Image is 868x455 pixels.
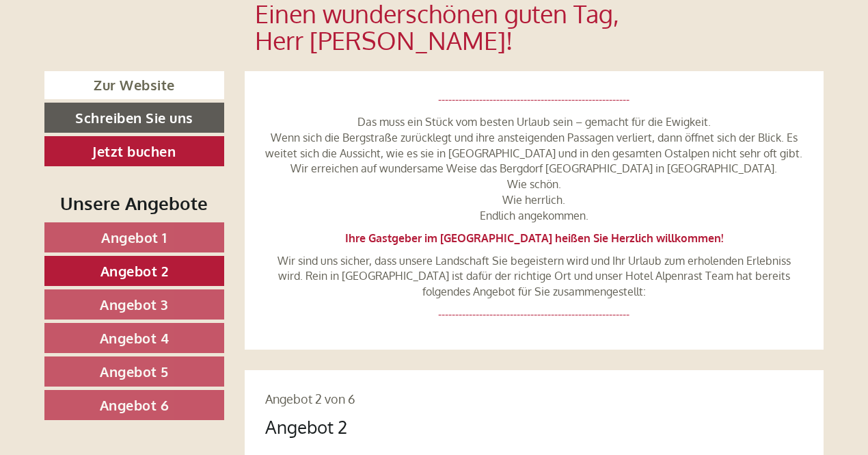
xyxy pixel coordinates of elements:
span: Angebot 3 [100,296,169,313]
span: Wir sind uns sicher, dass unsere Landschaft Sie begeistern wird und Ihr Urlaub zum erholenden Erl... [277,254,791,299]
span: Angebot 2 von 6 [265,391,355,406]
span: -------------------------------------------------------- [438,92,629,106]
span: Angebot 4 [100,329,169,347]
small: 13:37 [21,66,221,76]
a: Jetzt buchen [44,136,224,166]
div: Guten Tag, wie können wir Ihnen helfen? [10,37,228,79]
div: Berghotel Alpenrast [21,40,221,51]
span: Angebot 6 [100,396,169,414]
button: Senden [446,354,539,385]
span: -------------------------------------------------------- [438,307,629,321]
span: Angebot 5 [100,363,169,380]
div: Angebot 2 [265,414,347,439]
span: Angebot 2 [100,262,169,280]
a: Zur Website [44,71,224,99]
a: Schreiben Sie uns [44,103,224,133]
strong: Ihre Gastgeber im [GEOGRAPHIC_DATA] heißen Sie Herzlich willkommen! [345,231,723,245]
div: [DATE] [245,10,295,34]
span: Das muss ein Stück vom besten Urlaub sein – gemacht für die Ewigkeit. Wenn sich die Bergstraße zu... [265,115,802,222]
span: Angebot 1 [101,229,167,246]
div: Unsere Angebote [44,190,224,216]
